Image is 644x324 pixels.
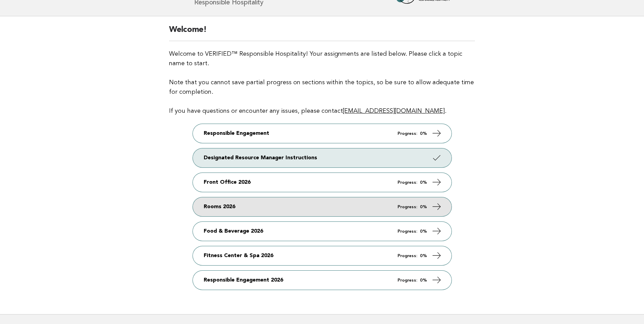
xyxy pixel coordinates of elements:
[193,222,452,241] a: Food & Beverage 2026 Progress: 0%
[398,278,417,283] em: Progress:
[420,254,427,258] strong: 0%
[193,246,452,265] a: Fitness Center & Spa 2026 Progress: 0%
[193,173,452,192] a: Front Office 2026 Progress: 0%
[398,229,417,234] em: Progress:
[420,229,427,234] strong: 0%
[398,180,417,185] em: Progress:
[398,131,417,136] em: Progress:
[420,180,427,185] strong: 0%
[193,271,452,290] a: Responsible Engagement 2026 Progress: 0%
[420,278,427,283] strong: 0%
[193,124,452,143] a: Responsible Engagement Progress: 0%
[193,197,452,216] a: Rooms 2026 Progress: 0%
[398,254,417,258] em: Progress:
[420,131,427,136] strong: 0%
[343,108,445,114] a: [EMAIL_ADDRESS][DOMAIN_NAME]
[169,24,475,41] h2: Welcome!
[398,205,417,209] em: Progress:
[420,205,427,209] strong: 0%
[169,49,475,116] p: Welcome to VERIFIED™ Responsible Hospitality! Your assignments are listed below. Please click a t...
[193,148,452,167] a: Designated Resource Manager Instructions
